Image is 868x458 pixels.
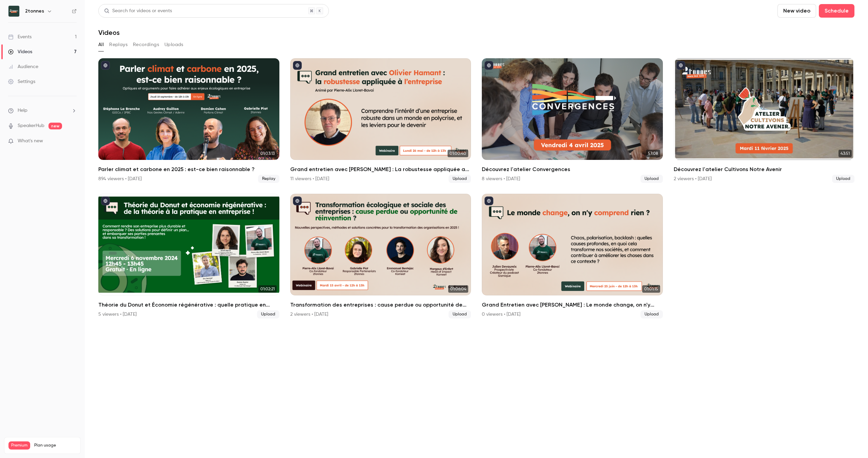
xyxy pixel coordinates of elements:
span: 01:00:40 [448,150,468,157]
li: help-dropdown-opener [8,107,77,114]
button: Recordings [133,39,159,50]
button: published [485,196,493,205]
div: Search for videos or events [104,7,172,15]
div: 5 viewers • [DATE] [98,311,137,318]
h2: Découvrez l'atelier Convergences [482,165,663,173]
button: Uploads [164,39,183,50]
button: published [485,61,493,70]
span: Upload [640,310,663,318]
span: 01:01:15 [642,285,660,293]
h2: Grand Entretien avec [PERSON_NAME] : Le monde change, on n'y comprend rien ? [482,301,663,309]
div: 8 viewers • [DATE] [482,175,520,182]
ul: Videos [98,58,854,318]
li: Découvrez l'atelier Cultivons Notre Avenir [674,58,855,183]
button: published [101,61,110,70]
span: Upload [257,310,279,318]
a: 01:00:40Grand entretien avec [PERSON_NAME] : La robustesse appliquée aux entreprises11 viewers •... [290,58,471,183]
h2: Transformation des entreprises : cause perdue ou opportunité de réinvention ? [290,301,471,309]
li: Théorie du Donut et Économie régénérative : quelle pratique en entreprise ? [98,194,279,318]
span: 43:51 [839,150,852,157]
button: Replays [109,39,127,50]
li: Grand entretien avec Olivier Hamant : La robustesse appliquée aux entreprises [290,58,471,183]
div: Events [8,34,32,40]
div: Settings [8,78,35,85]
a: 57:08Découvrez l'atelier Convergences8 viewers • [DATE]Upload [482,58,663,183]
div: 894 viewers • [DATE] [98,175,142,182]
a: SpeakerHub [18,122,44,129]
button: New video [777,4,816,18]
h2: Grand entretien avec [PERSON_NAME] : La robustesse appliquée aux entreprises [290,165,471,173]
li: Transformation des entreprises : cause perdue ou opportunité de réinvention ? [290,194,471,318]
span: Replay [258,175,279,183]
span: Upload [832,175,854,183]
li: Grand Entretien avec Julien Devaureix : Le monde change, on n'y comprend rien ? [482,194,663,318]
button: published [293,196,302,205]
div: 2 viewers • [DATE] [674,175,712,182]
span: What's new [18,138,43,145]
div: Audience [8,63,38,70]
h2: Découvrez l'atelier Cultivons Notre Avenir [674,165,855,173]
a: 01:03:13Parler climat et carbone en 2025 : est-ce bien raisonnable ?894 viewers • [DATE]Replay [98,58,279,183]
a: 01:01:15Grand Entretien avec [PERSON_NAME] : Le monde change, on n'y comprend rien ?0 viewers • [... [482,194,663,318]
section: Videos [98,4,854,454]
li: Parler climat et carbone en 2025 : est-ce bien raisonnable ? [98,58,279,183]
span: 01:06:04 [448,285,468,293]
button: Schedule [819,4,854,18]
div: 11 viewers • [DATE] [290,175,329,182]
li: Découvrez l'atelier Convergences [482,58,663,183]
a: 01:02:21Théorie du Donut et Économie régénérative : quelle pratique en entreprise ?5 viewers • [D... [98,194,279,318]
span: Upload [449,310,471,318]
div: Videos [8,48,32,55]
span: Plan usage [34,443,76,448]
span: new [48,123,62,129]
h1: Videos [98,28,120,37]
h2: Théorie du Donut et Économie régénérative : quelle pratique en entreprise ? [98,301,279,309]
iframe: Noticeable Trigger [68,138,77,144]
span: 01:03:13 [258,150,277,157]
h2: Parler climat et carbone en 2025 : est-ce bien raisonnable ? [98,165,279,173]
a: 43:51Découvrez l'atelier Cultivons Notre Avenir2 viewers • [DATE]Upload [674,58,855,183]
div: 0 viewers • [DATE] [482,311,520,318]
button: published [101,196,110,205]
img: 2tonnes [8,6,19,17]
a: 01:06:04Transformation des entreprises : cause perdue ou opportunité de réinvention ?2 viewers • ... [290,194,471,318]
button: published [676,61,685,70]
button: All [98,39,104,50]
h6: 2tonnes [25,8,44,15]
div: 2 viewers • [DATE] [290,311,328,318]
span: Upload [449,175,471,183]
span: Upload [640,175,663,183]
span: 01:02:21 [258,285,277,293]
button: published [293,61,302,70]
span: Premium [8,441,30,450]
span: 57:08 [646,150,660,157]
span: Help [18,107,27,114]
